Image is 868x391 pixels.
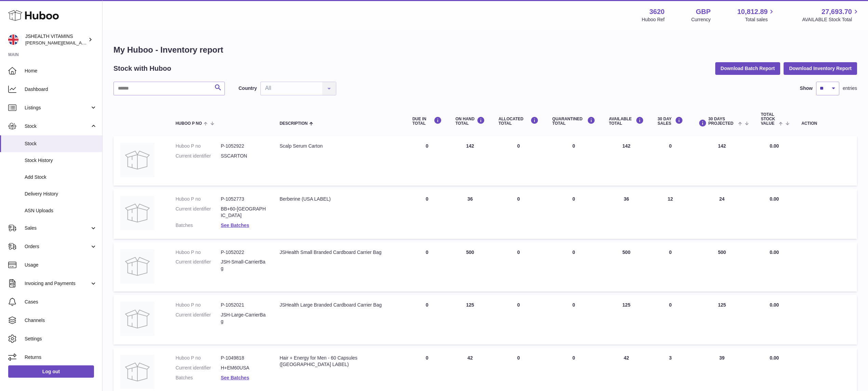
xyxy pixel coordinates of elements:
td: 0 [406,189,449,239]
dd: JSH-Small-CarrierBag [221,259,266,272]
div: DUE IN TOTAL [412,117,442,126]
span: Delivery History [25,191,97,197]
dt: Batches [176,222,221,229]
dd: P-1052922 [221,143,266,149]
img: francesca@jshealthvitamins.com [8,35,18,45]
td: 125 [449,295,492,345]
td: 125 [690,295,754,345]
div: JSHealth Large Branded Cardboard Carrier Bag [280,302,398,308]
div: Action [801,121,850,126]
dt: Huboo P no [176,355,221,361]
span: 30 DAYS PROJECTED [708,117,736,126]
span: Sales [25,225,90,231]
td: 0 [492,136,545,186]
dd: P-1052022 [221,249,266,256]
td: 0 [492,242,545,292]
span: Channels [25,317,97,324]
span: Description [280,121,308,126]
td: 24 [690,189,754,239]
dt: Current identifier [176,153,221,159]
span: 27,693.70 [822,7,852,16]
span: 0.00 [770,143,779,149]
dt: Huboo P no [176,249,221,256]
td: 0 [651,136,690,186]
div: Currency [691,16,711,23]
td: 0 [492,295,545,345]
a: 10,812.89 Total sales [737,7,775,23]
span: [PERSON_NAME][EMAIL_ADDRESS][DOMAIN_NAME] [25,40,137,45]
span: 0 [572,250,575,255]
div: JSHEALTH VITAMINS [25,33,87,46]
td: 0 [406,295,449,345]
div: QUARANTINED Total [552,117,595,126]
img: product image [120,143,154,177]
label: Show [800,85,813,92]
span: Returns [25,354,97,361]
span: 0.00 [770,250,779,255]
button: Download Batch Report [715,62,781,75]
span: Stock History [25,157,97,164]
span: Settings [25,336,97,342]
span: 0 [572,143,575,149]
dt: Current identifier [176,206,221,219]
dt: Huboo P no [176,143,221,149]
span: AVAILABLE Stock Total [802,16,860,23]
a: See Batches [221,223,249,228]
a: See Batches [221,375,249,380]
dt: Current identifier [176,312,221,325]
dd: H+EM60USA [221,365,266,371]
button: Download Inventory Report [784,62,857,75]
img: product image [120,196,154,230]
span: Home [25,68,97,74]
span: Dashboard [25,86,97,93]
dt: Huboo P no [176,196,221,202]
td: 125 [602,295,651,345]
span: 0 [572,355,575,361]
span: Invoicing and Payments [25,280,90,287]
td: 0 [406,136,449,186]
a: Log out [8,365,94,378]
dt: Batches [176,375,221,381]
td: 0 [492,189,545,239]
div: ALLOCATED Total [499,117,539,126]
td: 500 [449,242,492,292]
div: ON HAND Total [456,117,485,126]
span: entries [843,85,857,92]
h1: My Huboo - Inventory report [113,44,857,55]
dd: SSCARTON [221,153,266,159]
div: 30 DAY SALES [657,117,683,126]
div: Hair + Energy for Men - 60 Capsules ([GEOGRAPHIC_DATA] LABEL) [280,355,398,368]
span: 10,812.89 [737,7,768,16]
td: 500 [602,242,651,292]
span: Usage [25,262,97,268]
span: Add Stock [25,174,97,180]
div: AVAILABLE Total [609,117,644,126]
span: 0 [572,196,575,202]
a: 27,693.70 AVAILABLE Stock Total [802,7,860,23]
span: Total sales [745,16,775,23]
span: 0.00 [770,302,779,308]
span: Listings [25,105,90,111]
dd: P-1052021 [221,302,266,308]
span: Huboo P no [176,121,202,126]
td: 0 [651,295,690,345]
td: 142 [602,136,651,186]
label: Country [239,85,257,92]
span: Stock [25,123,90,130]
span: 0.00 [770,196,779,202]
strong: GBP [696,7,710,16]
img: product image [120,302,154,336]
img: product image [120,355,154,389]
td: 0 [651,242,690,292]
span: ASN Uploads [25,207,97,214]
dd: P-1049818 [221,355,266,361]
td: 142 [449,136,492,186]
span: 0.00 [770,355,779,361]
td: 0 [406,242,449,292]
td: 36 [449,189,492,239]
span: Orders [25,243,90,250]
span: 0 [572,302,575,308]
strong: 3620 [649,7,665,16]
dt: Huboo P no [176,302,221,308]
div: Berberine (USA LABEL) [280,196,398,202]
